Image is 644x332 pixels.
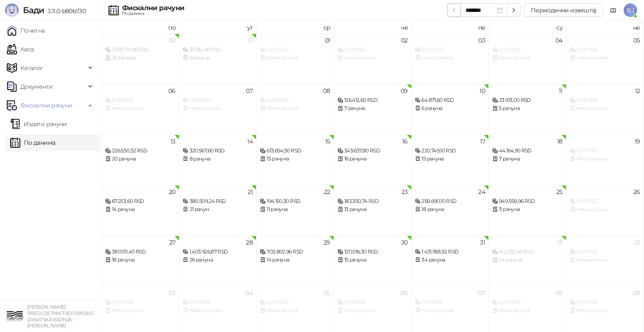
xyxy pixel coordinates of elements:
[334,236,412,286] td: 2025-01-30
[20,59,43,76] span: Каталог
[179,135,257,185] td: 2025-01-14
[323,290,330,296] div: 05
[570,147,640,155] div: 0,00 RSD
[102,236,179,286] td: 2025-01-27
[248,37,253,43] div: 31
[325,138,330,144] div: 15
[489,34,566,84] td: 2025-01-04
[183,147,253,155] div: 320.567,60 RSD
[256,236,334,286] td: 2025-01-29
[415,54,485,62] div: Нема рачуна
[337,256,408,264] div: 15 рачуна
[555,37,563,43] div: 04
[633,189,640,195] div: 26
[20,78,53,95] span: Документи
[105,147,176,155] div: 226.550,52 RSD
[183,46,253,54] div: 33.914,90 RSD
[105,197,176,205] div: 67.253,60 RSD
[559,88,563,94] div: 11
[105,256,176,264] div: 18 рачуна
[492,248,563,256] div: 142.252,40 RSD
[337,307,408,315] div: Нема рачуна
[337,147,408,155] div: 343.657,80 RSD
[412,34,489,84] td: 2025-01-03
[323,88,330,94] div: 08
[492,96,563,104] div: 23.913,00 RSD
[401,290,408,296] div: 06
[570,104,640,113] div: Нема рачуна
[480,88,485,94] div: 10
[401,88,408,94] div: 09
[183,298,253,307] div: 0,00 RSD
[183,104,253,113] div: Нема рачуна
[256,185,334,236] td: 2025-01-22
[334,135,412,185] td: 2025-01-16
[337,54,408,62] div: Нема рачуна
[260,205,330,214] div: 11 рачуна
[415,197,485,205] div: 258.690,10 RSD
[570,96,640,104] div: 0,00 RSD
[492,298,563,307] div: 0,00 RSD
[169,189,176,195] div: 20
[260,256,330,264] div: 14 рачуна
[412,135,489,185] td: 2025-01-17
[105,205,176,214] div: 14 рачуна
[23,5,44,15] span: Бади
[489,236,566,286] td: 2025-02-01
[248,138,253,144] div: 14
[570,205,640,214] div: Нема рачуна
[607,3,620,17] a: Документација
[105,155,176,163] div: 20 рачуна
[492,54,563,62] div: Нема рачуна
[169,239,176,245] div: 27
[7,22,45,39] a: Почетна
[183,205,253,214] div: 21 рачун
[183,155,253,163] div: 8 рачуна
[256,20,334,34] th: ср
[105,54,176,62] div: 30 рачуна
[334,185,412,236] td: 2025-01-23
[480,138,485,144] div: 17
[5,3,19,17] img: Logo
[7,308,24,325] img: 64x64-companyLogo-82da5d90-fd56-4d4e-a6cd-cc51c66be7ee.png
[44,7,86,15] span: 3.11.0-b80b730
[415,248,485,256] div: 1.431.958,52 RSD
[415,96,485,104] div: 64.871,60 RSD
[183,256,253,264] div: 26 рачуна
[570,54,640,62] div: Нема рачуна
[557,239,563,245] div: 01
[248,189,253,195] div: 21
[570,248,640,256] div: 0,00 RSD
[337,46,408,54] div: 0,00 RSD
[102,20,179,34] th: по
[260,147,330,155] div: 613.654,50 RSD
[492,205,563,214] div: 11 рачуна
[401,189,408,195] div: 23
[489,84,566,135] td: 2025-01-11
[256,34,334,84] td: 2025-01-01
[415,307,485,315] div: Нема рачуна
[27,304,93,329] small: [PERSON_NAME] PREDUZETNIK TRGOVINSKO ZANATSKA RADNJA [PERSON_NAME]
[183,197,253,205] div: 380.509,24 RSD
[492,256,563,264] div: 24 рачуна
[570,307,640,315] div: Нема рачуна
[260,46,330,54] div: 0,00 RSD
[170,138,176,144] div: 13
[570,298,640,307] div: 0,00 RSD
[260,307,330,315] div: Нема рачуна
[415,104,485,113] div: 6 рачуна
[566,185,644,236] td: 2025-01-26
[260,54,330,62] div: Нема рачуна
[102,34,179,84] td: 2024-12-30
[10,134,55,151] a: По данима
[566,20,644,34] th: не
[415,205,485,214] div: 18 рачуна
[412,20,489,34] th: пе
[570,46,640,54] div: 0,00 RSD
[122,11,184,16] div: По данима
[7,41,33,58] a: Каса
[566,135,644,185] td: 2025-01-19
[105,248,176,256] div: 381.051,40 RSD
[169,290,176,296] div: 03
[489,20,566,34] th: су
